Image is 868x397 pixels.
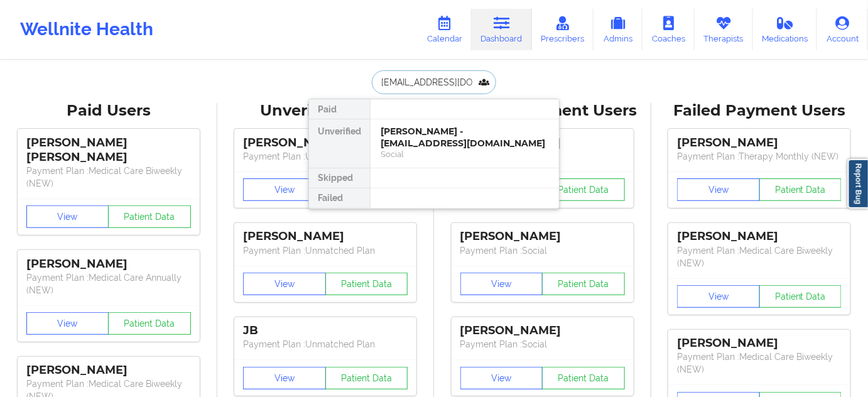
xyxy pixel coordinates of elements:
a: Dashboard [472,9,532,50]
button: View [460,273,543,295]
a: Therapists [695,9,753,50]
button: View [677,178,760,201]
a: Account [817,9,868,50]
p: Payment Plan : Medical Care Biweekly (NEW) [26,165,191,190]
a: Admins [594,9,643,50]
button: Patient Data [325,367,408,389]
p: Payment Plan : Medical Care Biweekly (NEW) [677,244,842,269]
div: [PERSON_NAME] [677,336,842,351]
a: Calendar [418,9,472,50]
div: Unverified [309,119,370,168]
div: [PERSON_NAME] [677,136,842,150]
button: View [243,178,326,201]
a: Report Bug [848,159,868,209]
div: JB [243,324,408,338]
a: Prescribers [532,9,594,50]
button: View [460,367,543,389]
a: Medications [753,9,818,50]
button: Patient Data [759,285,842,308]
div: [PERSON_NAME] [243,136,408,150]
p: Payment Plan : Social [460,244,625,257]
div: [PERSON_NAME] [26,363,191,378]
div: [PERSON_NAME] [26,257,191,271]
p: Payment Plan : Unmatched Plan [243,338,408,351]
button: Patient Data [108,205,191,228]
p: Payment Plan : Social [460,338,625,351]
p: Payment Plan : Medical Care Biweekly (NEW) [677,351,842,376]
button: Patient Data [108,312,191,335]
div: Failed [309,188,370,209]
div: [PERSON_NAME] [PERSON_NAME] [26,136,191,165]
button: View [243,273,326,295]
button: View [26,312,109,335]
button: Patient Data [759,178,842,201]
div: Paid Users [9,101,209,121]
button: Patient Data [542,273,625,295]
button: Patient Data [542,367,625,389]
div: [PERSON_NAME] [460,229,625,244]
div: Failed Payment Users [660,101,860,121]
div: [PERSON_NAME] [677,229,842,244]
div: [PERSON_NAME] [460,324,625,338]
div: Unverified Users [226,101,426,121]
div: [PERSON_NAME] - [EMAIL_ADDRESS][DOMAIN_NAME] [381,126,549,149]
button: View [26,205,109,228]
p: Payment Plan : Medical Care Annually (NEW) [26,271,191,296]
div: Social [381,149,549,160]
button: Patient Data [542,178,625,201]
button: Patient Data [325,273,408,295]
p: Payment Plan : Therapy Monthly (NEW) [677,150,842,163]
div: Paid [309,99,370,119]
p: Payment Plan : Unmatched Plan [243,150,408,163]
button: View [243,367,326,389]
p: Payment Plan : Unmatched Plan [243,244,408,257]
button: View [677,285,760,308]
div: Skipped [309,168,370,188]
div: [PERSON_NAME] [243,229,408,244]
a: Coaches [643,9,695,50]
